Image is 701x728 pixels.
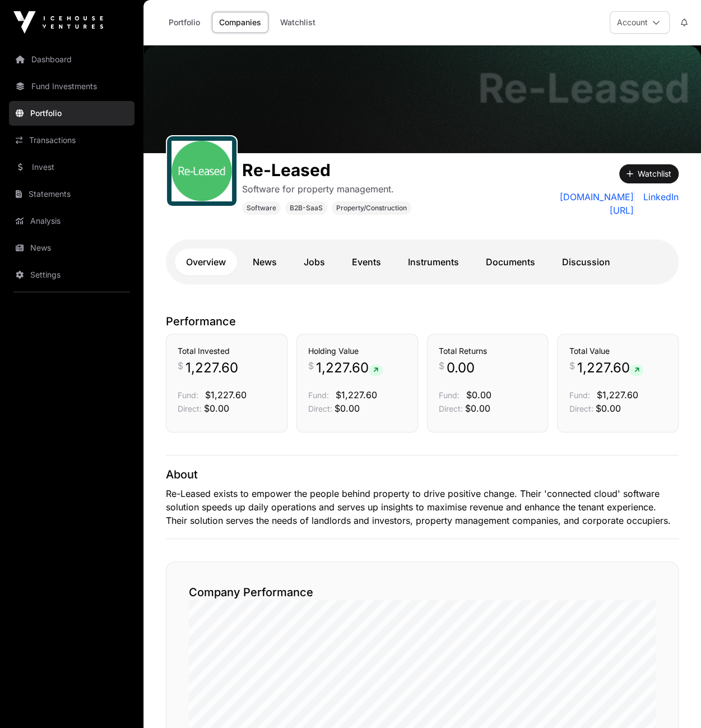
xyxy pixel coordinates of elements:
[308,345,406,357] h3: Holding Value
[336,204,407,213] span: Property/Construction
[447,359,475,377] span: 0.00
[595,403,620,414] span: $0.00
[619,164,679,183] button: Watchlist
[540,190,634,217] a: [DOMAIN_NAME][URL]
[9,262,134,287] a: Settings
[166,314,679,329] p: Performance
[308,359,314,372] span: $
[171,141,232,201] img: download.png
[9,74,134,99] a: Fund Investments
[161,12,207,33] a: Portfolio
[9,182,134,206] a: Statements
[465,403,490,414] span: $0.00
[166,487,679,527] p: Re-Leased exists to empower the people behind property to drive positive change. Their 'connected...
[475,248,546,275] a: Documents
[439,359,444,372] span: $
[178,359,183,372] span: $
[290,204,323,213] span: B2B-SaaS
[13,11,103,34] img: Icehouse Ventures Logo
[439,390,459,400] span: Fund:
[577,359,643,377] span: 1,227.60
[335,403,360,414] span: $0.00
[273,12,323,33] a: Watchlist
[397,248,470,275] a: Instruments
[247,204,276,213] span: Software
[645,674,701,728] iframe: Chat Widget
[9,155,134,179] a: Invest
[308,390,329,400] span: Fund:
[9,128,134,153] a: Transactions
[341,248,392,275] a: Events
[205,389,247,400] span: $1,227.60
[9,209,134,233] a: Analysis
[569,404,593,413] span: Direct:
[242,248,288,275] a: News
[178,404,202,413] span: Direct:
[610,11,670,34] button: Account
[9,101,134,126] a: Portfolio
[439,345,537,357] h3: Total Returns
[596,389,638,400] span: $1,227.60
[178,345,276,357] h3: Total Invested
[639,190,679,217] a: LinkedIn
[175,248,237,275] a: Overview
[293,248,336,275] a: Jobs
[336,389,377,400] span: $1,227.60
[9,47,134,72] a: Dashboard
[204,403,229,414] span: $0.00
[185,359,238,377] span: 1,227.60
[569,390,589,400] span: Fund:
[242,160,411,180] h1: Re-Leased
[189,584,656,600] h2: Company Performance
[569,345,667,357] h3: Total Value
[569,359,574,372] span: $
[242,182,411,196] p: Software for property management.
[551,248,621,275] a: Discussion
[166,467,679,482] p: About
[143,45,701,153] img: Re-Leased
[9,236,134,260] a: News
[308,404,332,413] span: Direct:
[439,404,463,413] span: Direct:
[212,12,268,33] a: Companies
[478,68,690,108] h1: Re-Leased
[466,389,491,400] span: $0.00
[316,359,383,377] span: 1,227.60
[178,390,198,400] span: Fund:
[175,248,670,275] nav: Tabs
